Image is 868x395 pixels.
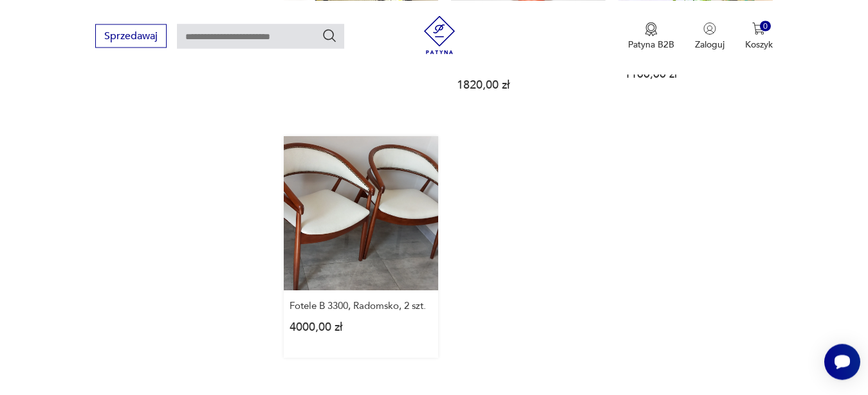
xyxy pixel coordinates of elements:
[628,38,674,50] p: Patyna B2B
[95,24,167,48] button: Sprzedawaj
[695,38,725,50] p: Zaloguj
[745,22,773,50] button: 0Koszyk
[824,344,860,380] iframe: Smartsupp widget button
[703,22,716,35] img: Ikonka użytkownika
[420,15,459,54] img: Patyna - sklep z meblami i dekoracjami vintage
[645,22,658,36] img: Ikona medalu
[760,21,771,31] div: 0
[695,22,725,50] button: Zaloguj
[290,301,432,312] h3: Fotele B 3300, Radomsko, 2 szt.
[95,32,167,41] a: Sprzedawaj
[745,38,773,50] p: Koszyk
[752,22,765,35] img: Ikona koszyka
[624,69,767,80] p: 1100,00 zł
[628,22,674,50] button: Patyna B2B
[457,80,600,91] p: 1820,00 zł
[322,28,337,43] button: Szukaj
[290,322,432,333] p: 4000,00 zł
[628,22,674,50] a: Ikona medaluPatyna B2B
[284,136,438,358] a: Fotele B 3300, Radomsko, 2 szt.Fotele B 3300, Radomsko, 2 szt.4000,00 zł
